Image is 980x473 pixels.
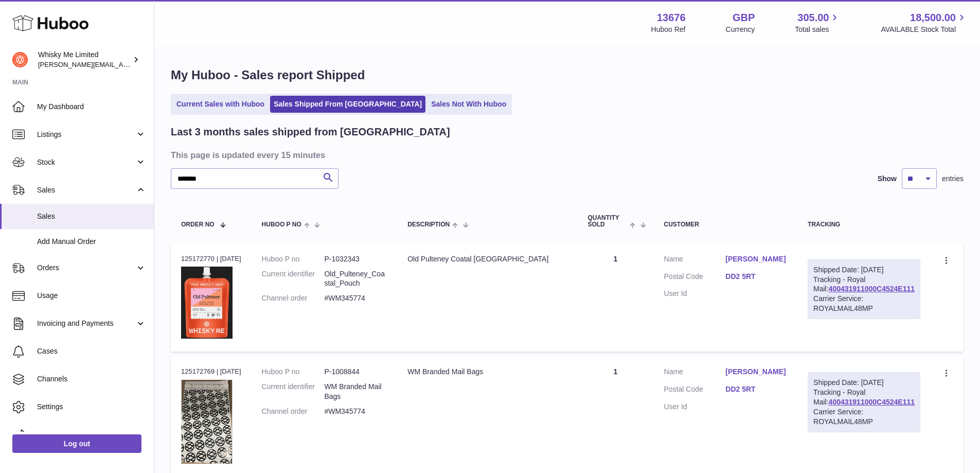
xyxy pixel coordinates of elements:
dt: Channel order [262,407,325,416]
span: Invoicing and Payments [37,319,135,328]
a: 305.00 Total sales [795,11,841,34]
a: 18,500.00 AVAILABLE Stock Total [881,11,968,34]
div: Shipped Date: [DATE] [813,265,915,275]
a: DD2 5RT [725,384,787,394]
span: Settings [37,402,146,412]
div: Carrier Service: ROYALMAIL48MP [813,407,915,427]
span: Returns [37,430,146,440]
dt: Name [664,254,726,267]
dd: #WM345774 [324,293,387,303]
a: DD2 5RT [725,272,787,282]
dt: User Id [664,402,726,412]
span: Sales [37,185,135,195]
dt: Current identifier [262,269,325,289]
span: My Dashboard [37,102,146,112]
td: 1 [577,244,653,352]
a: [PERSON_NAME] [725,367,787,377]
span: Channels [37,374,146,384]
dt: Postal Code [664,384,726,397]
dt: Channel order [262,293,325,303]
span: [PERSON_NAME][EMAIL_ADDRESS][DOMAIN_NAME] [38,60,206,68]
a: 400431911000C4524E111 [829,285,915,293]
span: entries [942,174,964,184]
span: Orders [37,263,135,273]
dt: Huboo P no [262,254,325,264]
dt: Current identifier [262,382,325,401]
div: Carrier Service: ROYALMAIL48MP [813,294,915,313]
div: Huboo Ref [651,25,686,34]
img: 1739541345.jpg [181,267,233,339]
span: Stock [37,157,135,167]
span: Total sales [795,25,841,34]
dt: User Id [664,289,726,299]
img: 1725358317.png [181,380,233,464]
span: Usage [37,291,146,301]
span: Cases [37,346,146,356]
label: Show [878,174,897,184]
div: Whisky Me Limited [38,50,131,69]
div: Shipped Date: [DATE] [813,378,915,388]
div: WM Branded Mail Bags [407,367,567,377]
strong: GBP [733,11,755,25]
div: Tracking - Royal Mail: [808,372,920,432]
a: Sales Shipped From [GEOGRAPHIC_DATA] [270,96,425,113]
span: Sales [37,212,146,221]
dd: P-1032343 [324,254,387,264]
div: Currency [726,25,755,34]
a: 400431911000C4524E111 [829,398,915,406]
span: Huboo P no [262,221,301,228]
span: Quantity Sold [587,215,627,228]
img: frances@whiskyshop.com [12,52,28,67]
h2: Last 3 months sales shipped from [GEOGRAPHIC_DATA] [171,125,450,139]
div: Tracking [808,221,920,228]
span: Listings [37,130,135,139]
div: Old Pulteney Coatal [GEOGRAPHIC_DATA] [407,254,567,264]
span: Description [407,221,450,228]
span: 305.00 [797,11,829,25]
dd: #WM345774 [324,407,387,416]
div: 125172769 | [DATE] [181,367,241,376]
h3: This page is updated every 15 minutes [171,149,961,161]
h1: My Huboo - Sales report Shipped [171,67,964,83]
span: Add Manual Order [37,237,146,247]
dd: Old_Pulteney_Coastal_Pouch [324,269,387,289]
dt: Name [664,367,726,379]
div: 125172770 | [DATE] [181,254,241,264]
strong: 13676 [657,11,686,25]
span: 18,500.00 [910,11,956,25]
span: Order No [181,221,215,228]
a: Current Sales with Huboo [173,96,268,113]
dd: P-1008844 [324,367,387,377]
a: [PERSON_NAME] [725,254,787,264]
div: Tracking - Royal Mail: [808,259,920,319]
span: AVAILABLE Stock Total [881,25,968,34]
a: Sales Not With Huboo [427,96,510,113]
div: Customer [664,221,788,228]
dt: Postal Code [664,272,726,284]
dd: WM Branded Mail Bags [324,382,387,401]
a: Log out [12,434,141,453]
dt: Huboo P no [262,367,325,377]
